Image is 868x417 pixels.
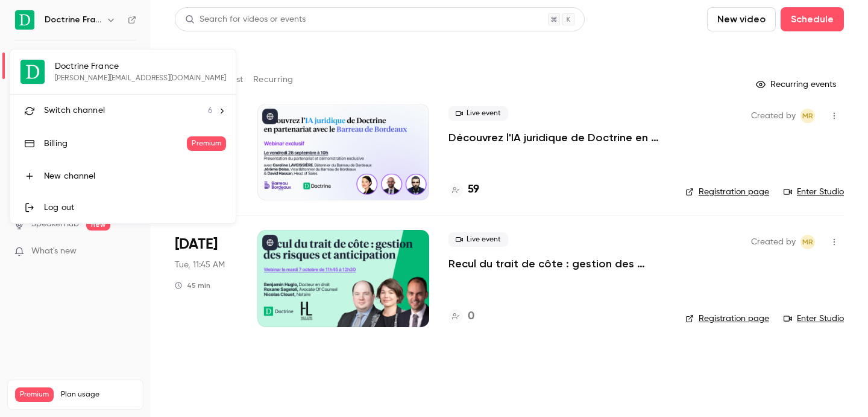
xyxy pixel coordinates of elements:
div: Log out [44,202,226,214]
span: Premium [187,136,226,151]
span: Switch channel [44,104,105,117]
div: Billing [44,138,187,150]
div: New channel [44,170,226,182]
span: 6 [208,104,213,117]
